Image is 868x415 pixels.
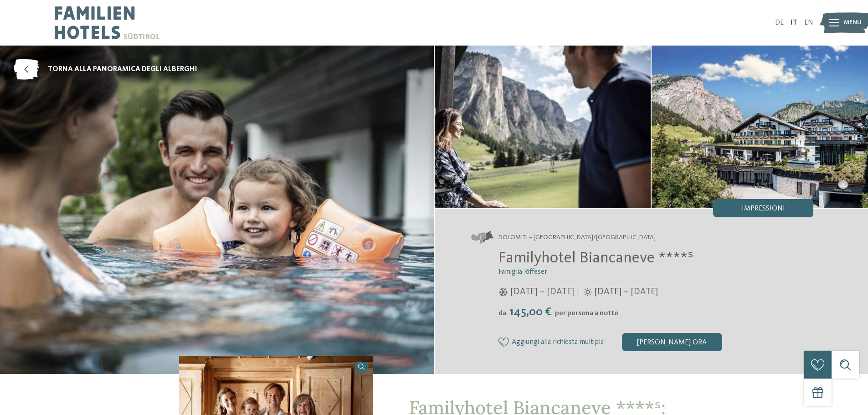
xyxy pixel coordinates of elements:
span: da [498,310,506,317]
span: 145,00 € [507,306,554,318]
img: Il nostro family hotel a Selva: una vacanza da favola [435,46,651,208]
span: Famiglia Riffeser [498,268,547,276]
a: DE [775,19,784,26]
span: per persona a notte [555,310,618,317]
span: Dolomiti – [GEOGRAPHIC_DATA]/[GEOGRAPHIC_DATA] [498,233,656,242]
span: [DATE] – [DATE] [510,286,574,298]
span: Aggiungi alla richiesta multipla [512,338,604,347]
a: IT [791,19,797,26]
a: EN [804,19,813,26]
span: Menu [844,18,862,27]
i: Orari d'apertura estate [584,288,592,296]
div: [PERSON_NAME] ora [622,333,722,351]
i: Orari d'apertura inverno [498,288,508,296]
span: Familyhotel Biancaneve ****ˢ [498,250,693,266]
span: Impressioni [742,205,785,212]
a: torna alla panoramica degli alberghi [14,59,197,80]
img: Il nostro family hotel a Selva: una vacanza da favola [652,46,868,208]
span: torna alla panoramica degli alberghi [48,64,197,74]
span: [DATE] – [DATE] [594,286,658,298]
